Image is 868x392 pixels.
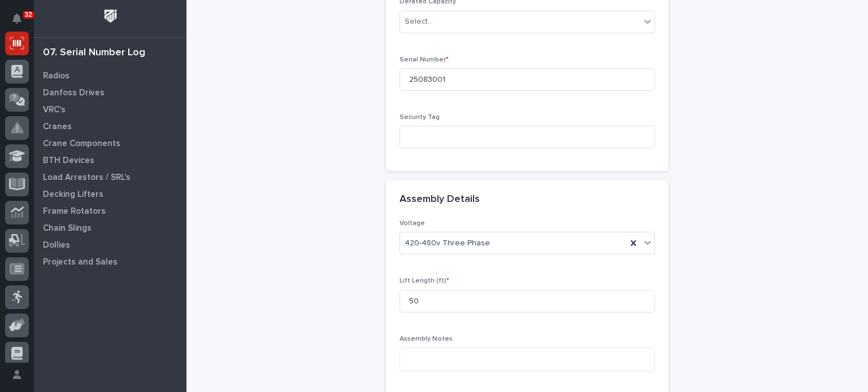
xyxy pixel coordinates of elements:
[405,16,433,28] div: Select...
[43,122,72,132] p: Cranes
[34,84,186,101] a: Danfoss Drives
[405,237,490,249] span: 420-480v Three Phase
[100,6,121,27] img: Workspace Logo
[43,105,66,115] p: VRC's
[400,336,453,342] span: Assembly Notes
[34,118,186,135] a: Cranes
[34,253,186,270] a: Projects and Sales
[34,67,186,84] a: Radios
[43,139,120,149] p: Crane Components
[400,193,480,206] h2: Assembly Details
[34,152,186,169] a: BTH Devices
[400,114,440,121] span: Security Tag
[14,14,29,32] div: Notifications32
[34,219,186,236] a: Chain Slings
[43,47,145,59] div: 07. Serial Number Log
[34,186,186,202] a: Decking Lifters
[400,278,449,284] span: Lift Length (ft)
[34,169,186,186] a: Load Arrestors / SRL's
[34,101,186,118] a: VRC's
[43,190,103,200] p: Decking Lifters
[43,257,118,267] p: Projects and Sales
[5,7,29,30] button: Notifications
[43,88,105,98] p: Danfoss Drives
[43,223,92,234] p: Chain Slings
[43,206,106,217] p: Frame Rotators
[34,135,186,152] a: Crane Components
[25,11,32,19] p: 32
[43,156,94,166] p: BTH Devices
[43,240,70,250] p: Dollies
[34,202,186,219] a: Frame Rotators
[34,236,186,253] a: Dollies
[400,220,425,227] span: Voltage
[43,71,70,81] p: Radios
[400,56,449,63] span: Serial Number
[43,173,131,183] p: Load Arrestors / SRL's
